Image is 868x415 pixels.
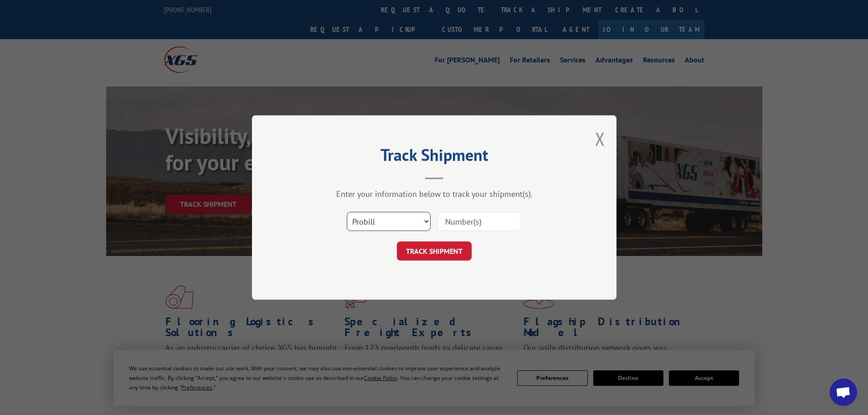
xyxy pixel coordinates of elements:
[595,127,605,151] button: Close modal
[298,189,571,199] div: Enter your information below to track your shipment(s).
[437,212,521,231] input: Number(s)
[397,241,472,261] button: TRACK SHIPMENT
[830,379,857,406] a: Open chat
[298,149,571,166] h2: Track Shipment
